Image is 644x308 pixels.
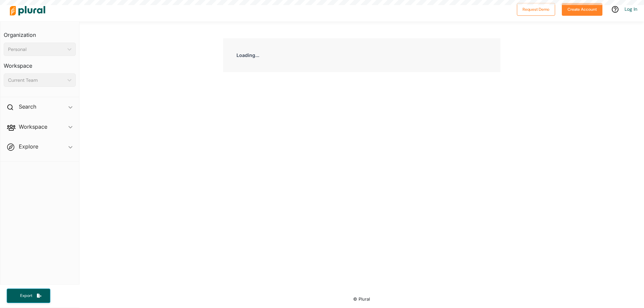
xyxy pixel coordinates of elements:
[8,77,65,84] div: Current Team
[8,46,65,53] div: Personal
[625,6,637,12] a: Log In
[562,5,602,12] a: Create Account
[517,5,555,12] a: Request Demo
[353,297,370,302] small: © Plural
[4,56,76,71] h3: Workspace
[562,3,602,16] button: Create Account
[19,103,36,110] h2: Search
[517,3,555,16] button: Request Demo
[15,293,37,299] span: Export
[223,38,500,72] div: Loading...
[7,289,50,303] button: Export
[4,25,76,40] h3: Organization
